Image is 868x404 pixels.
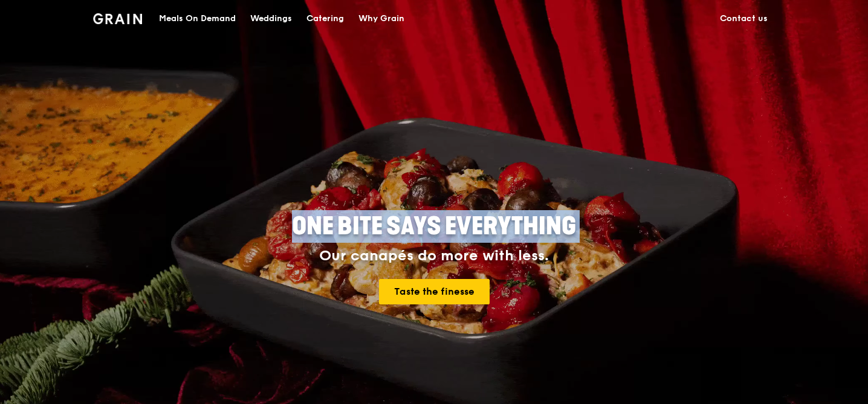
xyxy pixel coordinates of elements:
a: Why Grain [351,1,412,37]
div: Why Grain [358,1,404,37]
a: Catering [299,1,351,37]
img: Grain [93,13,142,24]
div: Weddings [250,1,292,37]
div: Meals On Demand [159,1,236,37]
a: Weddings [243,1,299,37]
div: Catering [306,1,344,37]
div: Our canapés do more with less. [216,248,652,265]
a: Contact us [713,1,775,37]
a: Taste the finesse [379,279,490,304]
span: ONE BITE SAYS EVERYTHING [292,212,576,241]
